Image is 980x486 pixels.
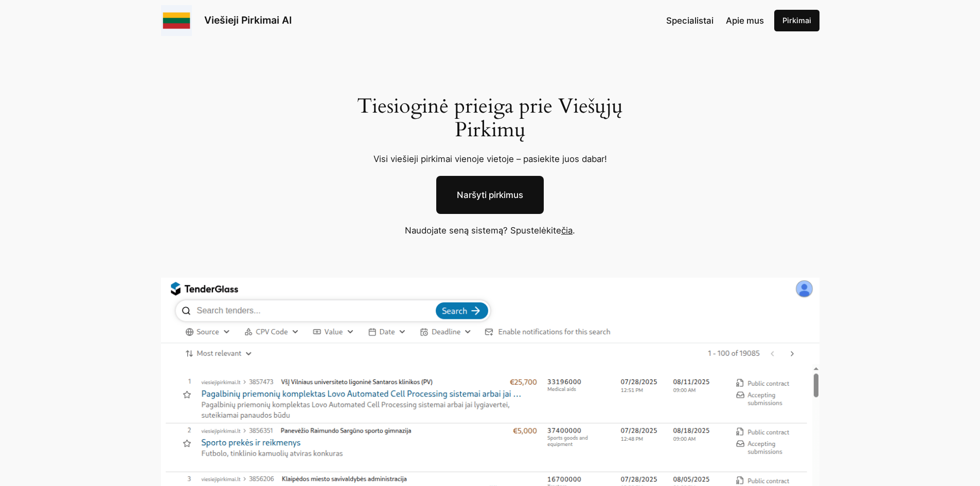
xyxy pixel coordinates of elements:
a: Naršyti pirkimus [436,176,544,214]
p: Naudojate seną sistemą? Spustelėkite . [331,224,650,237]
p: Visi viešieji pirkimai vienoje vietoje – pasiekite juos dabar! [345,152,635,166]
img: Viešieji pirkimai logo [161,5,192,36]
a: Viešieji Pirkimai AI [204,14,292,26]
a: Pirkimai [774,10,819,31]
h1: Tiesioginė prieiga prie Viešųjų Pirkimų [345,95,635,142]
a: Apie mus [726,14,764,27]
span: Apie mus [726,15,764,26]
nav: Navigation [666,14,764,27]
a: Specialistai [666,14,714,27]
span: Specialistai [666,15,714,26]
a: čia [561,225,573,236]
